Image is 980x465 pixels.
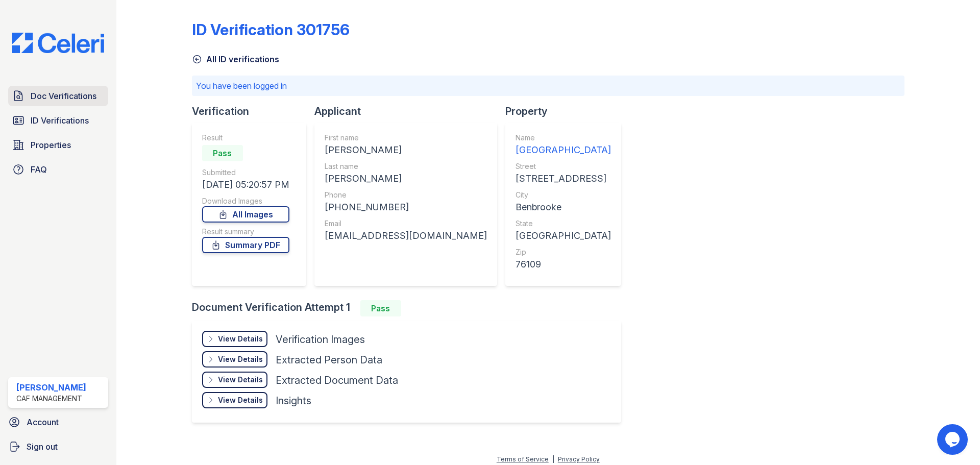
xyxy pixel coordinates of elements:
div: Submitted [202,167,289,178]
a: ID Verifications [8,110,108,131]
div: View Details [218,334,263,344]
div: | [552,455,554,463]
div: Name [516,133,611,143]
a: Summary PDF [202,237,289,253]
div: City [516,190,611,200]
a: Privacy Policy [558,455,600,463]
div: Extracted Person Data [276,353,382,367]
div: View Details [218,375,263,385]
a: Terms of Service [497,455,549,463]
div: Pass [202,145,243,161]
div: Result summary [202,227,289,237]
div: Email [325,218,487,229]
div: CAF Management [16,394,86,404]
span: ID Verifications [31,114,89,127]
a: Name [GEOGRAPHIC_DATA] [516,133,611,157]
div: Last name [325,161,487,172]
div: Applicant [314,104,505,118]
div: [STREET_ADDRESS] [516,172,611,186]
div: Insights [276,394,311,408]
div: Property [505,104,629,118]
div: Result [202,133,289,143]
div: [PHONE_NUMBER] [325,200,487,214]
div: First name [325,133,487,143]
div: View Details [218,395,263,405]
div: Zip [516,247,611,257]
p: You have been logged in [196,80,900,92]
a: Properties [8,135,108,155]
span: Account [27,416,59,428]
span: FAQ [31,163,47,176]
iframe: chat widget [937,424,970,455]
div: [PERSON_NAME] [16,381,86,394]
div: Document Verification Attempt 1 [192,300,629,316]
div: [PERSON_NAME] [325,172,487,186]
span: Properties [31,139,71,151]
span: Sign out [27,440,58,453]
div: [GEOGRAPHIC_DATA] [516,143,611,157]
div: Phone [325,190,487,200]
a: All Images [202,206,289,223]
div: Pass [360,300,401,316]
div: Verification Images [276,332,365,347]
div: [DATE] 05:20:57 PM [202,178,289,192]
div: ID Verification 301756 [192,20,350,39]
div: State [516,218,611,229]
a: Sign out [4,436,112,457]
a: Doc Verifications [8,86,108,106]
div: Verification [192,104,314,118]
div: Benbrooke [516,200,611,214]
div: 76109 [516,257,611,272]
img: CE_Logo_Blue-a8612792a0a2168367f1c8372b55b34899dd931a85d93a1a3d3e32e68fde9ad4.png [4,33,112,53]
div: Street [516,161,611,172]
div: [GEOGRAPHIC_DATA] [516,229,611,243]
div: View Details [218,354,263,364]
div: [EMAIL_ADDRESS][DOMAIN_NAME] [325,229,487,243]
a: FAQ [8,159,108,180]
a: All ID verifications [192,53,279,65]
a: Account [4,412,112,432]
div: [PERSON_NAME] [325,143,487,157]
div: Extracted Document Data [276,373,398,387]
div: Download Images [202,196,289,206]
span: Doc Verifications [31,90,96,102]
